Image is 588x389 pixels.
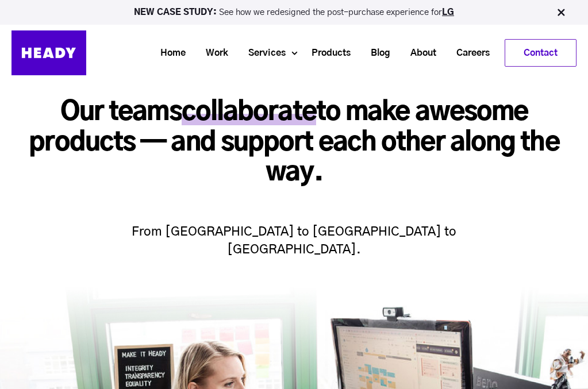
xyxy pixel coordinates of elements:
a: Work [191,43,234,64]
h4: From [GEOGRAPHIC_DATA] to [GEOGRAPHIC_DATA] to [GEOGRAPHIC_DATA]. [70,200,518,259]
a: Services [234,43,291,64]
a: Products [297,43,356,64]
a: Home [146,43,191,64]
a: LG [442,8,454,17]
span: collaborate [182,99,316,125]
strong: NEW CASE STUDY: [134,8,219,17]
img: Heady_Logo_Web-01 (1) [11,30,86,75]
div: Navigation Menu [98,39,577,67]
h1: Our teams to make awesome products — and support each other along the way. [11,98,577,188]
a: Contact [505,40,576,66]
img: Close Bar [555,7,567,18]
a: About [396,43,442,64]
a: Blog [356,43,396,64]
p: See how we redesigned the post-purchase experience for [5,8,583,17]
a: Careers [442,43,495,64]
